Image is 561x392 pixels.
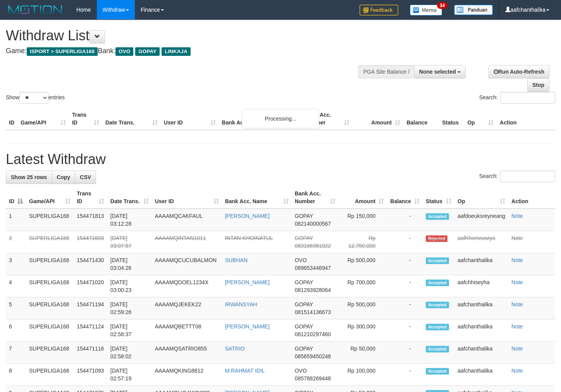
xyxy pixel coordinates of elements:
[360,5,398,16] img: Feedback.jpg
[295,279,313,285] span: GOPAY
[454,364,508,386] td: aafchanthalika
[295,331,331,337] span: Copy 081210297460 to clipboard
[339,342,387,364] td: Rp 50,000
[527,78,549,92] a: Stop
[387,275,423,297] td: -
[295,235,313,241] span: GOPAY
[26,364,74,386] td: SUPERLIGA168
[107,297,152,319] td: [DATE] 02:59:26
[437,2,447,9] span: 34
[511,345,523,352] a: Note
[6,28,366,43] h1: Withdraw List
[6,342,26,364] td: 7
[74,275,107,297] td: 154471020
[511,235,523,241] a: Note
[107,187,152,209] th: Date Trans.: activate to sort column ascending
[74,297,107,319] td: 154471194
[225,213,270,219] a: [PERSON_NAME]
[27,47,98,56] span: ISPORT > SUPERLIGA168
[387,364,423,386] td: -
[339,297,387,319] td: Rp 500,000
[454,187,508,209] th: Op: activate to sort column ascending
[339,275,387,297] td: Rp 700,000
[387,342,423,364] td: -
[489,65,549,78] a: Run Auto-Refresh
[161,108,219,130] th: User ID
[410,5,442,16] img: Button%20Memo.svg
[454,275,508,297] td: aafchhiseyha
[426,324,449,330] span: Accepted
[57,174,70,180] span: Copy
[6,92,65,104] label: Show entries
[6,47,366,55] h4: Game: Bank:
[26,297,74,319] td: SUPERLIGA168
[74,187,107,209] th: Trans ID: activate to sort column ascending
[6,319,26,342] td: 6
[500,92,555,104] input: Search:
[339,364,387,386] td: Rp 100,000
[152,187,222,209] th: User ID: activate to sort column ascending
[152,342,222,364] td: AAAAMQSATRIO855
[387,319,423,342] td: -
[75,171,96,184] a: CSV
[152,319,222,342] td: AAAAMQBETTT08
[6,108,17,130] th: ID
[6,275,26,297] td: 4
[6,152,555,167] h1: Latest Withdraw
[295,309,331,315] span: Copy 081514136673 to clipboard
[353,108,403,130] th: Amount
[295,221,331,227] span: Copy 082140000567 to clipboard
[387,209,423,231] td: -
[295,368,307,374] span: OVO
[107,231,152,253] td: [DATE] 03:07:57
[26,253,74,275] td: SUPERLIGA168
[419,69,456,75] span: None selected
[454,297,508,319] td: aafchanthalika
[387,297,423,319] td: -
[339,231,387,253] td: Rp 12,750,000
[339,319,387,342] td: Rp 300,000
[426,257,449,264] span: Accepted
[387,253,423,275] td: -
[80,174,91,180] span: CSV
[426,235,447,242] span: Rejected
[511,368,523,374] a: Note
[107,342,152,364] td: [DATE] 02:58:02
[6,297,26,319] td: 5
[26,342,74,364] td: SUPERLIGA168
[6,187,26,209] th: ID: activate to sort column descending
[26,231,74,253] td: SUPERLIGA168
[225,279,270,285] a: [PERSON_NAME]
[26,319,74,342] td: SUPERLIGA168
[454,253,508,275] td: aafchanthalika
[74,342,107,364] td: 154471116
[74,209,107,231] td: 154471813
[242,109,319,128] div: Processing...
[508,187,555,209] th: Action
[26,275,74,297] td: SUPERLIGA168
[295,287,331,293] span: Copy 081293928064 to clipboard
[152,275,222,297] td: AAAAMQDOEL1234X
[295,345,313,352] span: GOPAY
[74,231,107,253] td: 154471603
[107,209,152,231] td: [DATE] 03:12:28
[497,108,555,130] th: Action
[26,187,74,209] th: Game/API: activate to sort column ascending
[339,253,387,275] td: Rp 500,000
[115,47,133,56] span: OVO
[19,92,48,104] select: Showentries
[454,231,508,253] td: aafKhornnaviya
[225,345,245,352] a: SATRIO
[152,231,222,253] td: AAAAMQINTAN1011
[387,187,423,209] th: Balance: activate to sort column ascending
[107,253,152,275] td: [DATE] 03:04:26
[6,364,26,386] td: 8
[52,171,75,184] a: Copy
[102,108,161,130] th: Date Trans.
[302,108,353,130] th: Bank Acc. Number
[403,108,439,130] th: Balance
[439,108,464,130] th: Status
[11,174,47,180] span: Show 25 rows
[295,213,313,219] span: GOPAY
[26,209,74,231] td: SUPERLIGA168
